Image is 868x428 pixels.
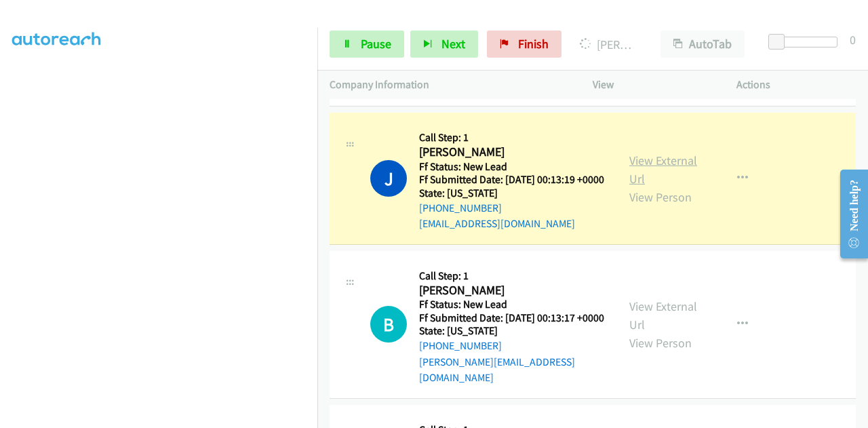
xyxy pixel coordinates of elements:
[410,31,478,58] button: Next
[419,283,600,298] h2: [PERSON_NAME]
[419,269,605,283] h5: Call Step: 1
[518,36,549,52] span: Finish
[419,187,604,200] h5: State: [US_STATE]
[419,324,605,338] h5: State: [US_STATE]
[441,36,465,52] span: Next
[629,153,697,187] a: View External Url
[419,339,502,352] a: [PHONE_NUMBER]
[580,35,636,54] p: [PERSON_NAME]
[419,131,604,144] h5: Call Step: 1
[593,77,712,93] p: View
[850,31,856,49] div: 0
[419,298,605,311] h5: Ff Status: New Lead
[370,160,407,197] h1: J
[419,144,600,160] h2: [PERSON_NAME]
[330,31,404,58] a: Pause
[370,306,407,343] div: The call is yet to be attempted
[419,217,575,230] a: [EMAIL_ADDRESS][DOMAIN_NAME]
[361,36,391,52] span: Pause
[370,306,407,343] h1: B
[629,335,692,351] a: View Person
[487,31,561,58] a: Finish
[629,298,697,332] a: View External Url
[419,355,575,385] a: [PERSON_NAME][EMAIL_ADDRESS][DOMAIN_NAME]
[736,77,856,93] p: Actions
[419,173,604,187] h5: Ff Submitted Date: [DATE] 00:13:19 +0000
[419,160,604,174] h5: Ff Status: New Lead
[629,189,692,205] a: View Person
[419,311,605,325] h5: Ff Submitted Date: [DATE] 00:13:17 +0000
[775,37,837,47] div: Delay between calls (in seconds)
[330,77,568,93] p: Company Information
[829,160,868,268] iframe: Resource Center
[419,201,502,214] a: [PHONE_NUMBER]
[660,31,745,58] button: AutoTab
